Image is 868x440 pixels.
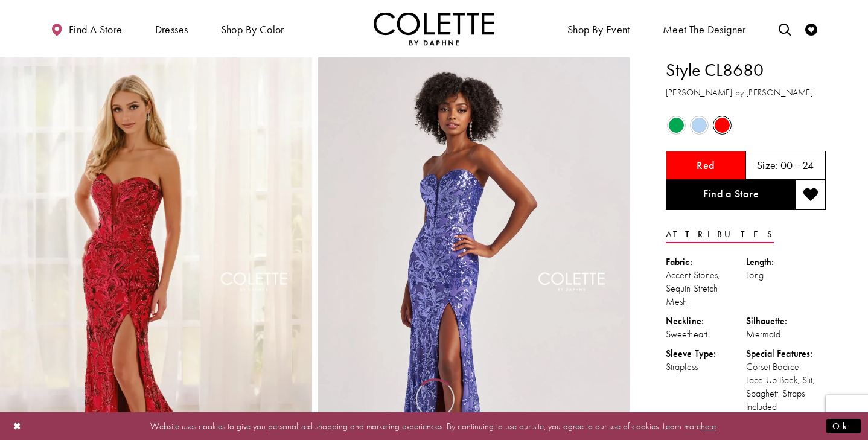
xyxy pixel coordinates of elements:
[757,158,779,172] span: Size:
[666,360,746,374] div: Strapless
[697,159,715,171] h5: Chosen color
[666,114,826,137] div: Product color controls state depends on size chosen
[666,269,746,308] div: Accent Stones, Sequin Stretch Mesh
[660,12,749,45] a: Meet the designer
[221,24,284,36] span: Shop by color
[796,180,826,210] button: Add to wishlist
[666,328,746,341] div: Sweetheart
[666,180,796,210] a: Find a Store
[666,57,826,83] h1: Style CL8680
[746,328,826,341] div: Mermaid
[374,12,494,45] a: Visit Home Page
[712,115,733,136] div: Red
[218,12,287,45] span: Shop by color
[567,24,630,36] span: Shop By Event
[746,269,826,282] div: Long
[776,12,794,45] a: Toggle search
[666,115,687,136] div: Emerald
[689,115,710,136] div: Periwinkle
[663,24,746,36] span: Meet the designer
[746,314,826,328] div: Silhouette:
[87,418,781,434] p: Website uses cookies to give you personalized shopping and marketing experiences. By continuing t...
[802,12,820,45] a: Check Wishlist
[666,86,826,100] h3: [PERSON_NAME] by [PERSON_NAME]
[48,12,125,45] a: Find a store
[701,419,716,432] a: here
[666,226,774,243] a: Attributes
[826,418,861,433] button: Submit Dialog
[746,347,826,360] div: Special Features:
[666,347,746,360] div: Sleeve Type:
[564,12,633,45] span: Shop By Event
[746,255,826,269] div: Length:
[152,12,191,45] span: Dresses
[155,24,188,36] span: Dresses
[666,255,746,269] div: Fabric:
[746,360,826,413] div: Corset Bodice, Lace-Up Back, Slit, Spaghetti Straps Included
[780,159,814,171] h5: 00 - 24
[69,24,123,36] span: Find a store
[666,314,746,328] div: Neckline:
[374,12,494,45] img: Colette by Daphne
[7,415,28,436] button: Close Dialog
